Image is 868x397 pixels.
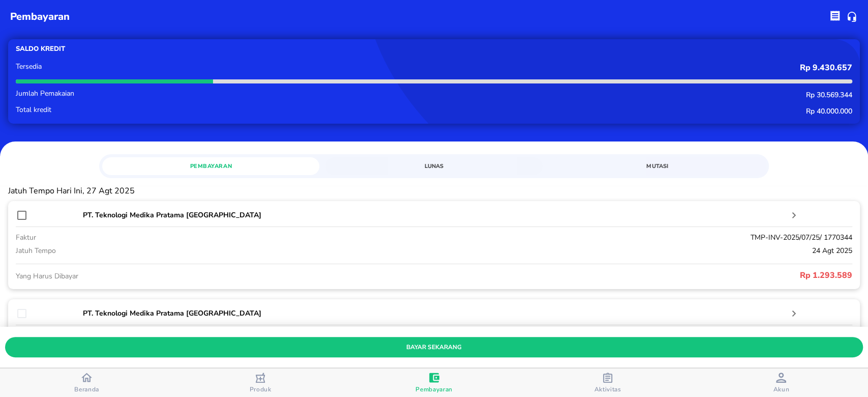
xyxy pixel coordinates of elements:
p: PT. Teknologi Medika Pratama [GEOGRAPHIC_DATA] [83,210,788,220]
p: faktur [16,232,364,243]
span: Lunas [332,161,536,171]
button: Aktivitas [521,368,694,397]
p: Rp 9.430.657 [364,63,852,73]
span: Mutasi [555,161,760,171]
p: TMP-INV-2025/07/25/ 1770344 [364,232,852,243]
span: Produk [250,385,272,393]
span: Aktivitas [594,385,621,393]
span: Akun [773,385,789,393]
span: Pembayaran [415,385,453,393]
p: Tersedia [16,63,364,70]
span: bayar sekarang [13,342,855,353]
button: Pembayaran [347,368,521,397]
a: Mutasi [549,157,766,175]
span: Pembayaran [108,161,313,171]
button: bayar sekarang [5,337,863,357]
button: Produk [173,368,347,397]
p: Rp 1.293.589 [434,269,853,281]
a: Pembayaran [102,157,319,175]
p: PT. Teknologi Medika Pratama [GEOGRAPHIC_DATA] [83,308,788,319]
p: Saldo kredit [16,44,434,54]
p: Jatuh Tempo Hari Ini, 27 Agt 2025 [8,186,860,196]
p: Total kredit [16,106,364,114]
p: Jumlah Pemakaian [16,90,364,97]
p: jatuh tempo [16,245,364,256]
p: Rp 40.000.000 [364,106,852,116]
p: 24 Agt 2025 [364,245,852,256]
div: simple tabs [99,154,768,175]
p: Rp 30.569.344 [364,90,852,100]
button: Akun [695,368,868,397]
p: Yang Harus Dibayar [16,271,434,281]
a: Lunas [325,157,543,175]
p: pembayaran [10,9,70,24]
span: Beranda [74,385,99,393]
